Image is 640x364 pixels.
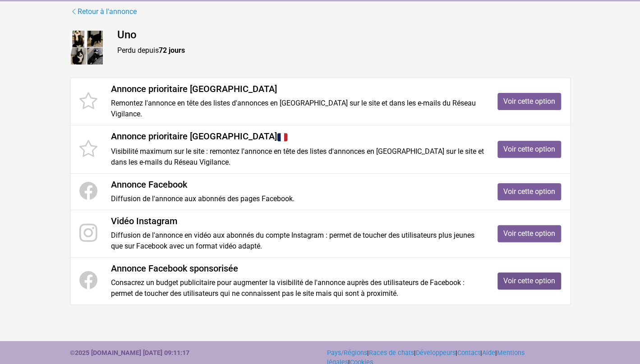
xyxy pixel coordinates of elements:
img: France [277,132,288,143]
a: Voir cette option [497,272,561,290]
h4: Annonce prioritaire [GEOGRAPHIC_DATA] [111,83,484,94]
h4: Vidéo Instagram [111,216,484,226]
a: Voir cette option [497,141,561,158]
a: Voir cette option [497,225,561,242]
p: Visibilité maximum sur le site : remontez l'annonce en tête des listes d'annonces en [GEOGRAPHIC_... [111,146,484,168]
p: Perdu depuis [117,45,571,56]
h4: Annonce Facebook sponsorisée [111,263,484,274]
p: Remontez l'annonce en tête des listes d'annonces en [GEOGRAPHIC_DATA] sur le site et dans les e-m... [111,98,484,120]
p: Consacrez un budget publicitaire pour augmenter la visibilité de l'annonce auprès des utilisateur... [111,277,484,299]
strong: 72 jours [159,46,185,55]
a: Voir cette option [497,183,561,200]
a: Races de chats [369,349,414,357]
a: Aide [482,349,495,357]
a: Voir cette option [497,93,561,110]
a: Pays/Régions [327,349,367,357]
p: Diffusion de l'annonce aux abonnés des pages Facebook. [111,194,484,204]
h4: Annonce Facebook [111,179,484,190]
a: Retour à l'annonce [70,6,137,18]
p: Diffusion de l'annonce en vidéo aux abonnés du compte Instagram : permet de toucher des utilisate... [111,230,484,252]
h4: Uno [117,28,571,41]
a: Contact [457,349,480,357]
a: Développeurs [416,349,456,357]
strong: ©2025 [DOMAIN_NAME] [DATE] 09:11:17 [70,349,189,357]
h4: Annonce prioritaire [GEOGRAPHIC_DATA] [111,131,484,143]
